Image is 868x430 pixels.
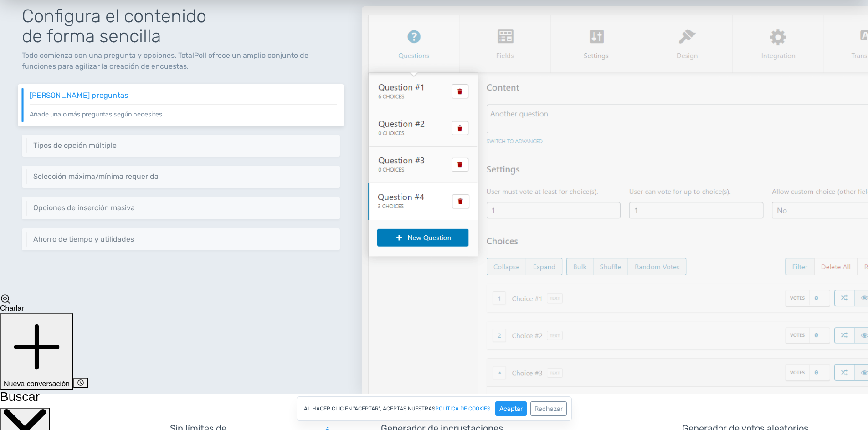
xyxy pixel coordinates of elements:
[33,235,134,243] font: Ahorro de tiempo y utilidades
[33,172,159,181] font: Selección máxima/mínima requerida
[435,406,490,411] a: política de cookies
[362,6,868,394] img: Preguntas y opciones
[495,401,527,416] button: Aceptar
[304,405,435,412] font: Al hacer clic en "Aceptar", aceptas nuestras
[499,405,523,413] font: Aceptar
[534,405,563,413] font: Rechazar
[530,401,567,416] button: Rechazar
[33,141,117,150] font: Tipos de opción múltiple
[30,110,164,118] font: Añade una o más preguntas según necesites.
[490,405,492,412] font: .
[30,91,128,99] font: [PERSON_NAME] preguntas
[435,405,490,412] font: política de cookies
[22,51,308,71] font: Todo comienza con una pregunta y opciones. TotalPoll ofrece un amplio conjunto de funciones para ...
[33,203,135,212] font: Opciones de inserción masiva
[22,5,206,27] font: Configura el contenido
[22,25,161,47] font: de forma sencilla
